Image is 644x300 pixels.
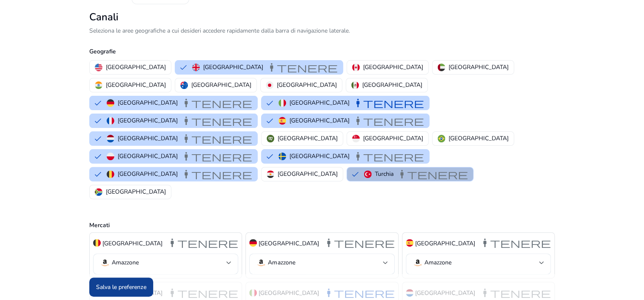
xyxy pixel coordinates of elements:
[438,135,445,142] img: br.svg
[107,117,114,125] img: fr.svg
[289,152,350,161] p: [GEOGRAPHIC_DATA]
[181,169,252,179] span: mantenere
[95,64,102,71] img: us.svg
[106,187,166,196] p: [GEOGRAPHIC_DATA]
[118,152,178,161] p: [GEOGRAPHIC_DATA]
[364,170,372,178] img: tr.svg
[352,64,360,71] img: ca.svg
[353,98,424,108] span: mantenere
[277,81,337,89] p: [GEOGRAPHIC_DATA]
[438,64,445,71] img: ae.svg
[352,135,360,142] img: sg.svg
[353,151,424,161] span: mantenere
[449,134,509,143] p: [GEOGRAPHIC_DATA]
[107,135,114,142] img: nl.svg
[118,169,178,178] p: [GEOGRAPHIC_DATA]
[102,239,162,248] p: [GEOGRAPHIC_DATA]
[480,238,551,248] span: mantenere
[449,63,509,72] p: [GEOGRAPHIC_DATA]
[192,64,200,71] img: uk.svg
[363,63,423,72] p: [GEOGRAPHIC_DATA]
[278,99,286,107] img: it.svg
[415,239,475,248] p: [GEOGRAPHIC_DATA]
[93,239,101,247] img: be.svg
[95,81,102,89] img: in.svg
[278,117,286,125] img: es.svg
[89,26,555,35] p: Seleziona le aree geografiche a cui desideri accedere rapidamente dalla barra di navigazione late...
[107,99,114,107] img: de.svg
[118,134,178,143] p: [GEOGRAPHIC_DATA]
[95,188,102,196] img: za.svg
[106,63,166,72] p: [GEOGRAPHIC_DATA]
[289,116,350,125] p: [GEOGRAPHIC_DATA]
[180,81,188,89] img: au.svg
[118,98,178,107] p: [GEOGRAPHIC_DATA]
[406,239,413,247] img: es.svg
[100,258,110,268] img: amazon.svg
[289,98,350,107] p: [GEOGRAPHIC_DATA]
[181,151,252,161] span: mantenere
[89,47,555,56] p: Geografie
[267,170,274,178] img: eg.svg
[107,153,114,160] img: pl.svg
[278,169,338,178] p: [GEOGRAPHIC_DATA]
[181,116,252,126] span: mantenere
[413,258,423,268] img: amazon.svg
[118,116,178,125] p: [GEOGRAPHIC_DATA]
[362,81,422,89] p: [GEOGRAPHIC_DATA]
[324,238,395,248] span: mantenere
[107,170,114,178] img: be.svg
[181,98,252,108] span: mantenere
[259,239,319,248] p: [GEOGRAPHIC_DATA]
[268,258,295,267] font: Amazzone
[167,238,238,248] span: mantenere
[266,81,273,89] img: jp.svg
[351,81,359,89] img: mx.svg
[181,133,252,144] span: mantenere
[89,11,555,23] h2: Canali
[249,239,257,247] img: de.svg
[203,63,263,72] p: [GEOGRAPHIC_DATA]
[191,81,251,89] p: [GEOGRAPHIC_DATA]
[353,116,424,126] span: mantenere
[267,135,274,142] img: sa.svg
[89,278,153,297] button: Salva le preferenze
[256,258,266,268] img: amazon.svg
[363,134,423,143] p: [GEOGRAPHIC_DATA]
[375,169,394,178] p: Turchia
[89,221,555,230] p: Mercati
[96,283,146,292] font: Salva le preferenze
[278,134,338,143] p: [GEOGRAPHIC_DATA]
[397,169,468,179] span: mantenere
[106,81,166,89] p: [GEOGRAPHIC_DATA]
[112,258,139,267] font: Amazzone
[278,153,286,160] img: se.svg
[267,62,338,72] span: mantenere
[424,258,451,267] font: Amazzone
